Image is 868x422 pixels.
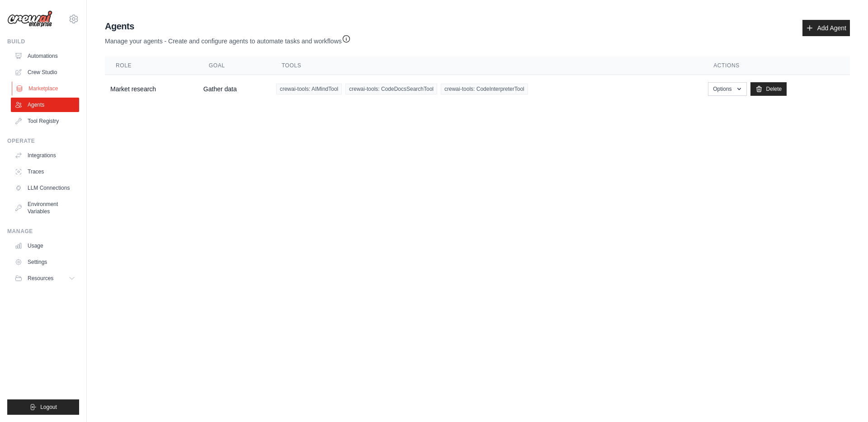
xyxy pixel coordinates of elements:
[7,228,79,235] div: Manage
[345,84,437,94] span: crewai-tools: CodeDocsSearchTool
[28,275,53,282] span: Resources
[7,10,52,28] img: Logo
[40,403,57,411] span: Logout
[271,56,703,75] th: Tools
[7,399,79,415] button: Logout
[198,56,271,75] th: Goal
[708,82,746,96] button: Options
[7,137,79,145] div: Operate
[12,81,80,96] a: Marketplace
[7,38,79,45] div: Build
[11,98,79,112] a: Agents
[105,20,351,33] h2: Agents
[11,271,79,286] button: Resources
[11,114,79,128] a: Tool Registry
[750,82,787,96] a: Delete
[441,84,528,94] span: crewai-tools: CodeInterpreterTool
[105,75,198,103] td: Market research
[276,84,342,94] span: crewai-tools: AIMindTool
[11,164,79,179] a: Traces
[198,75,271,103] td: Gather data
[11,65,79,80] a: Crew Studio
[802,20,850,36] a: Add Agent
[11,49,79,63] a: Automations
[11,181,79,195] a: LLM Connections
[11,197,79,219] a: Environment Variables
[11,148,79,163] a: Integrations
[105,56,198,75] th: Role
[703,56,850,75] th: Actions
[11,255,79,269] a: Settings
[105,33,351,46] p: Manage your agents - Create and configure agents to automate tasks and workflows
[11,239,79,253] a: Usage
